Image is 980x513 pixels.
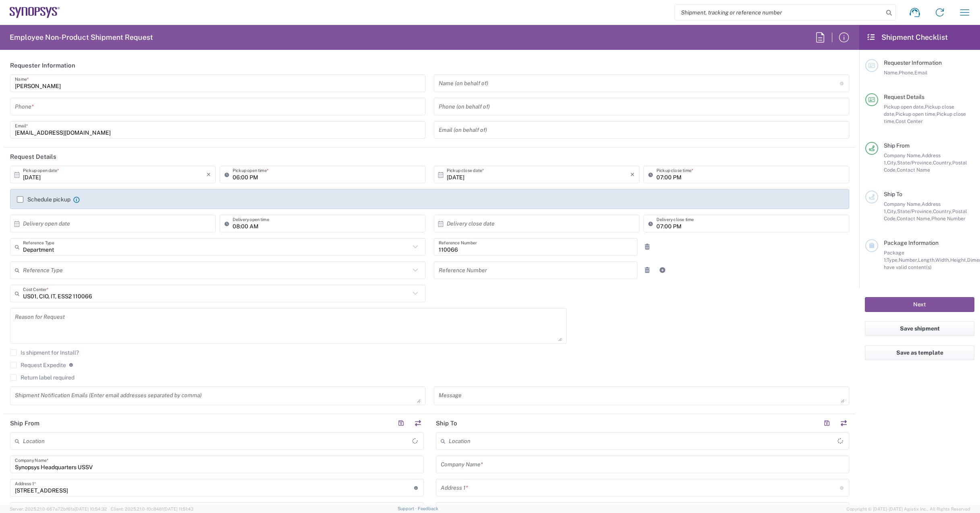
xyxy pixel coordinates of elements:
[887,160,897,166] span: City,
[899,70,914,76] span: Phone,
[867,33,948,42] h2: Shipment Checklist
[10,62,75,70] h2: Requester Information
[10,33,153,42] h2: Employee Non-Product Shipment Request
[918,257,935,263] span: Length,
[914,70,928,76] span: Email
[931,215,966,222] span: Phone Number
[884,104,925,110] span: Pickup open date,
[10,507,107,511] span: Server: 2025.21.0-667a72bf6fa
[887,208,897,214] span: City,
[10,153,56,161] h2: Request Details
[935,257,950,263] span: Width,
[17,196,70,203] label: Schedule pickup
[897,215,931,222] span: Contact Name,
[884,142,910,149] span: Ship From
[950,257,967,263] span: Height,
[630,168,635,181] i: ×
[657,265,668,276] a: Add Reference
[163,507,194,511] span: [DATE] 11:51:43
[897,160,933,166] span: State/Province,
[10,349,79,356] label: Is shipment for Install?
[895,111,937,117] span: Pickup open time,
[895,118,923,124] span: Cost Center
[418,506,438,511] a: Feedback
[897,167,930,173] span: Contact Name
[897,208,933,214] span: State/Province,
[111,507,194,511] span: Client: 2025.21.0-f0c8481
[884,94,924,100] span: Request Details
[846,505,970,513] span: Copyright © [DATE]-[DATE] Agistix Inc., All Rights Reserved
[865,297,974,312] button: Next
[884,70,899,76] span: Name,
[436,419,457,427] h2: Ship To
[206,168,211,181] i: ×
[884,191,902,197] span: Ship To
[884,201,922,207] span: Company Name,
[899,257,918,263] span: Number,
[884,240,939,246] span: Package Information
[887,257,899,263] span: Type,
[642,241,653,252] a: Remove Reference
[675,5,883,20] input: Shipment, tracking or reference number
[10,419,39,427] h2: Ship From
[10,362,66,368] label: Request Expedite
[884,152,922,158] span: Company Name,
[884,250,904,263] span: Package 1:
[10,374,74,381] label: Return label required
[933,160,952,166] span: Country,
[865,345,974,360] button: Save as template
[933,208,952,214] span: Country,
[398,506,418,511] a: Support
[74,507,107,511] span: [DATE] 10:54:32
[642,265,653,276] a: Remove Reference
[865,321,974,336] button: Save shipment
[884,60,942,66] span: Requester Information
